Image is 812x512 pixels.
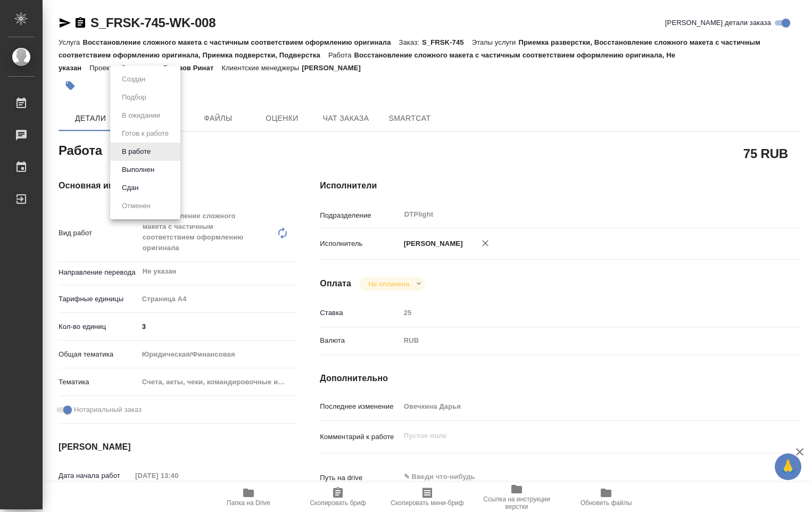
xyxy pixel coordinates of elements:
[119,73,148,85] button: Создан
[119,128,172,139] button: Готов к работе
[119,92,150,103] button: Подбор
[119,110,163,121] button: В ожидании
[119,182,142,194] button: Сдан
[119,164,158,176] button: Выполнен
[119,146,154,158] button: В работе
[119,200,154,212] button: Отменен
